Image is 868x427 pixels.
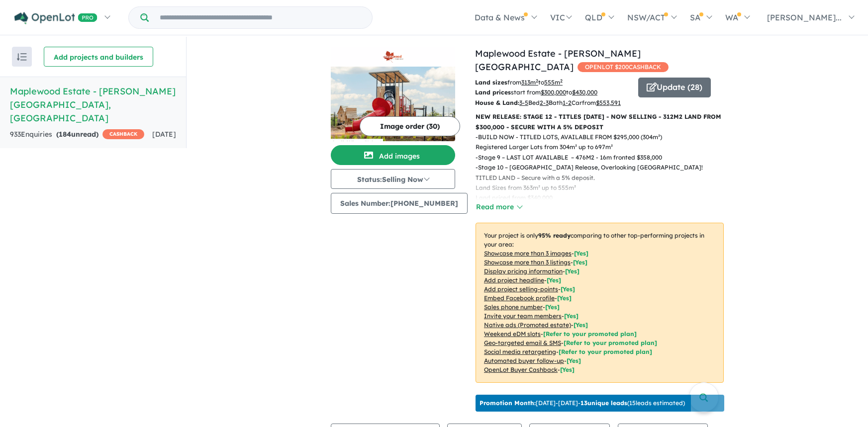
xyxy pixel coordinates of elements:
[476,163,732,213] p: - Stage 10 – [GEOGRAPHIC_DATA] Release, Overlooking [GEOGRAPHIC_DATA]! TITLED LAND – Secure with ...
[14,12,97,24] img: Openlot PRO Logo White
[335,51,451,63] img: Maplewood Estate - Melton South Logo
[538,79,563,86] span: to
[544,79,563,86] u: 555 m
[484,258,571,266] u: Showcase more than 3 listings
[331,145,455,165] button: Add images
[574,250,588,257] span: [ Yes ]
[541,88,566,96] u: $ 300,000
[59,130,71,139] span: 184
[475,78,631,87] p: from
[484,250,572,257] u: Showcase more than 3 images
[573,258,587,266] span: [ Yes ]
[484,339,561,346] u: Geo-targeted email & SMS
[480,399,685,408] p: [DATE] - [DATE] - ( 15 leads estimated)
[559,348,652,355] span: [Refer to your promoted plan]
[564,312,579,320] span: [ Yes ]
[17,53,27,61] img: sort.svg
[521,79,538,86] u: 313 m
[476,153,732,163] p: - Stage 9 – LAST LOT AVAILABLE – 476M2 - 16m fronted $358,000
[331,47,455,141] a: Maplewood Estate - Melton South LogoMaplewood Estate - Melton South
[151,7,370,28] input: Try estate name, suburb, builder or developer
[475,88,511,96] b: Land prices
[476,223,724,383] p: Your project is only comparing to other top-performing projects in your area: - - - - - - - - - -...
[564,339,657,346] span: [Refer to your promoted plan]
[484,321,571,329] u: Native ads (Promoted estate)
[480,399,536,407] b: Promotion Month:
[567,357,581,364] span: [Yes]
[557,294,572,302] span: [ Yes ]
[545,303,560,311] span: [ Yes ]
[560,78,563,84] sup: 2
[484,348,556,355] u: Social media retargeting
[560,366,575,373] span: [Yes]
[484,303,543,311] u: Sales phone number
[540,99,549,106] u: 2-3
[475,98,631,108] p: Bed Bath Car from
[475,48,641,73] a: Maplewood Estate - [PERSON_NAME][GEOGRAPHIC_DATA]
[152,130,176,139] span: [DATE]
[484,276,544,284] u: Add project headline
[476,132,732,153] p: - BUILD NOW - TITLED LOTS, AVAILABLE FROM $295,000 (304m²) Registered Larger Lots from 304m² up t...
[331,193,468,214] button: Sales Number:[PHONE_NUMBER]
[476,112,724,132] p: NEW RELEASE: STAGE 12 - TITLES [DATE] - NOW SELLING - 312M2 LAND FROM $300,000 - SECURE WITH A 5%...
[574,321,588,329] span: [Yes]
[566,88,597,96] span: to
[475,99,519,106] b: House & Land:
[543,330,637,338] span: [Refer to your promoted plan]
[596,99,621,106] u: $ 553,591
[331,67,455,141] img: Maplewood Estate - Melton South
[484,330,541,338] u: Weekend eDM slots
[561,285,575,293] span: [ Yes ]
[102,129,144,139] span: CASHBACK
[44,47,153,67] button: Add projects and builders
[484,285,558,293] u: Add project selling-points
[484,312,562,320] u: Invite your team members
[519,99,528,106] u: 3-5
[475,87,631,97] p: start from
[767,12,842,22] span: [PERSON_NAME]...
[10,129,144,141] div: 933 Enquir ies
[536,78,538,84] sup: 2
[578,62,669,72] span: OPENLOT $ 200 CASHBACK
[638,78,711,97] button: Update (28)
[572,88,597,96] u: $ 430,000
[484,357,564,364] u: Automated buyer follow-up
[476,201,522,213] button: Read more
[484,366,558,373] u: OpenLot Buyer Cashback
[484,294,555,302] u: Embed Facebook profile
[547,276,561,284] span: [ Yes ]
[580,399,627,407] b: 13 unique leads
[484,267,563,275] u: Display pricing information
[475,79,507,86] b: Land sizes
[360,116,460,136] button: Image order (30)
[331,169,455,189] button: Status:Selling Now
[565,267,579,275] span: [ Yes ]
[563,99,572,106] u: 1-2
[10,85,176,125] h5: Maplewood Estate - [PERSON_NAME][GEOGRAPHIC_DATA] , [GEOGRAPHIC_DATA]
[56,130,98,139] strong: ( unread)
[538,232,571,239] b: 95 % ready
